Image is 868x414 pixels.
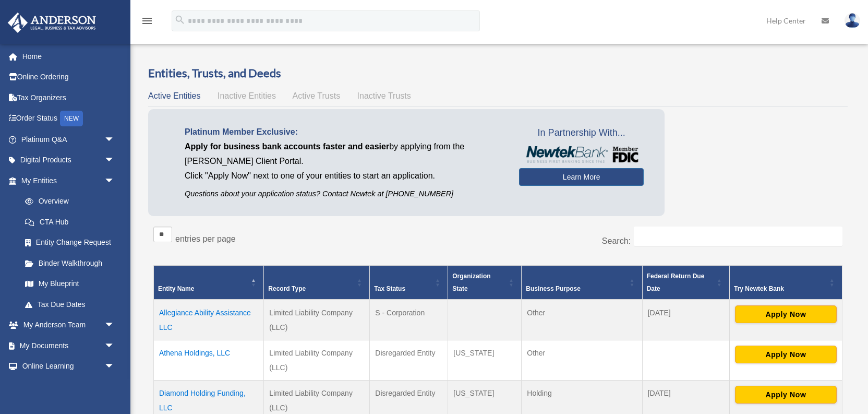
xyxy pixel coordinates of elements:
[522,340,642,380] td: Other
[370,300,448,340] td: S - Corporation
[7,129,130,150] a: Platinum Q&Aarrow_drop_down
[60,111,83,126] div: NEW
[735,346,837,363] button: Apply Now
[218,91,276,100] span: Inactive Entities
[845,13,860,28] img: User Pic
[7,87,130,108] a: Tax Organizers
[602,236,631,245] label: Search:
[522,265,642,300] th: Business Purpose: Activate to sort
[519,168,644,186] a: Learn More
[264,340,370,380] td: Limited Liability Company (LLC)
[104,315,125,336] span: arrow_drop_down
[522,300,642,340] td: Other
[185,187,503,200] p: Questions about your application status? Contact Newtek at [PHONE_NUMBER]
[370,340,448,380] td: Disregarded Entity
[15,191,120,212] a: Overview
[104,150,125,171] span: arrow_drop_down
[7,315,130,336] a: My Anderson Teamarrow_drop_down
[175,234,236,243] label: entries per page
[174,14,186,26] i: search
[7,67,130,88] a: Online Ordering
[268,285,306,292] span: Record Type
[185,142,389,151] span: Apply for business bank accounts faster and easier
[357,91,411,100] span: Inactive Trusts
[141,18,153,27] a: menu
[7,46,130,67] a: Home
[154,300,264,340] td: Allegiance Ability Assistance LLC
[5,13,99,33] img: Anderson Advisors Platinum Portal
[264,265,370,300] th: Record Type: Activate to sort
[185,139,503,169] p: by applying from the [PERSON_NAME] Client Portal.
[647,273,705,292] span: Federal Return Due Date
[264,300,370,340] td: Limited Liability Company (LLC)
[7,335,130,356] a: My Documentsarrow_drop_down
[15,232,125,253] a: Entity Change Request
[524,146,638,163] img: NewtekBankLogoSM.png
[15,211,125,232] a: CTA Hub
[729,265,842,300] th: Try Newtek Bank : Activate to sort
[154,265,264,300] th: Entity Name: Activate to invert sorting
[519,125,644,141] span: In Partnership With...
[734,282,826,295] div: Try Newtek Bank
[104,129,125,150] span: arrow_drop_down
[148,91,200,100] span: Active Entities
[735,386,837,404] button: Apply Now
[293,91,341,100] span: Active Trusts
[15,274,125,294] a: My Blueprint
[448,340,522,380] td: [US_STATE]
[154,340,264,380] td: Athena Holdings, LLC
[7,150,130,171] a: Digital Productsarrow_drop_down
[104,335,125,357] span: arrow_drop_down
[7,356,130,377] a: Online Learningarrow_drop_down
[642,300,729,340] td: [DATE]
[104,376,125,398] span: arrow_drop_down
[448,265,522,300] th: Organization State: Activate to sort
[452,273,490,292] span: Organization State
[104,356,125,377] span: arrow_drop_down
[158,285,194,292] span: Entity Name
[185,125,503,139] p: Platinum Member Exclusive:
[7,108,130,129] a: Order StatusNEW
[526,285,581,292] span: Business Purpose
[15,253,125,274] a: Binder Walkthrough
[370,265,448,300] th: Tax Status: Activate to sort
[104,170,125,192] span: arrow_drop_down
[141,15,153,27] i: menu
[15,294,125,315] a: Tax Due Dates
[148,65,848,81] h3: Entities, Trusts, and Deeds
[735,305,837,323] button: Apply Now
[7,376,130,397] a: Billingarrow_drop_down
[374,285,405,292] span: Tax Status
[642,265,729,300] th: Federal Return Due Date: Activate to sort
[7,170,125,191] a: My Entitiesarrow_drop_down
[185,169,503,183] p: Click "Apply Now" next to one of your entities to start an application.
